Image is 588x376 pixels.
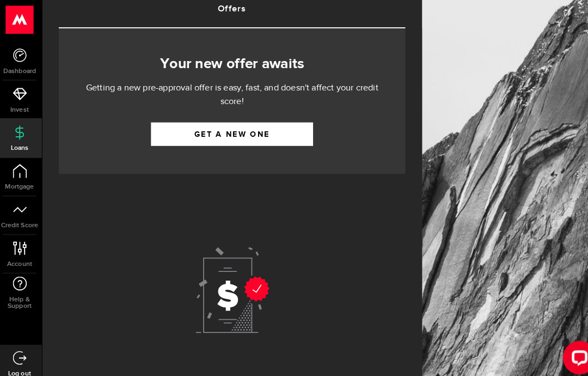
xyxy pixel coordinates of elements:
[150,122,308,145] a: Get a new one
[76,82,381,108] p: Getting a new pre-approval offer is easy, fast, and doesn't affect your credit score!
[76,54,381,77] h2: Your new offer awaits
[542,330,588,376] iframe: LiveChat chat widget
